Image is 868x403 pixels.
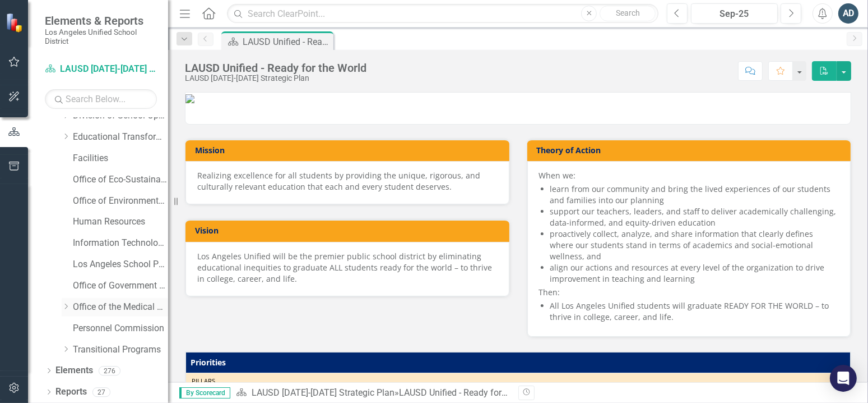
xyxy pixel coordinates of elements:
li: learn from our community and bring the lived experiences of our students and families into our pl... [550,184,839,206]
div: 276 [99,366,120,375]
a: Transitional Programs [73,344,168,356]
div: 27 [92,387,110,397]
button: Search [600,6,656,21]
div: Realizing excellence for all students by providing the unique, rigorous, and culturally relevant ... [197,170,498,193]
div: » [236,387,510,400]
h3: Theory of Action [537,146,846,154]
li: All Los Angeles Unified students will graduate READY FOR THE WORLD – to thrive in college, career... [550,300,839,323]
a: Los Angeles School Police [73,258,168,271]
li: proactively collect, analyze, and share information that clearly defines where our students stand... [550,228,839,262]
div: Open Intercom Messenger [830,365,857,392]
img: ClearPoint Strategy [6,13,25,33]
a: Office of Government Relations [73,280,168,292]
li: support our teachers, leaders, and staff to deliver academically challenging, data-informed, and ... [550,206,839,228]
div: LAUSD [DATE]-[DATE] Strategic Plan [185,74,366,83]
div: Sep-25 [695,7,774,21]
div: LAUSD Unified - Ready for the World [185,62,366,74]
div: Then: [539,170,839,323]
a: Educational Transformation Office [73,131,168,144]
img: LAUSD_combo_seal_wordmark%20v2.png [185,94,194,103]
li: align our actions and resources at every level of the organization to drive improvement in teachi... [550,262,839,285]
a: Office of the Medical Director [73,301,168,314]
div: Los Angeles Unified will be the premier public school district by eliminating educational inequit... [197,251,498,285]
div: LAUSD Unified - Ready for the World [243,35,331,49]
span: Elements & Reports [45,14,157,28]
a: Human Resources [73,216,168,228]
div: LAUSD Unified - Ready for the World [399,387,541,398]
button: AD [838,3,858,24]
div: Pillars [192,377,844,386]
input: Search ClearPoint... [227,4,658,24]
h3: Mission [195,146,504,154]
span: Search [616,8,640,17]
h3: Vision [195,226,504,235]
a: Office of Eco-Sustainability [73,173,168,186]
a: Elements [55,364,93,377]
a: LAUSD [DATE]-[DATE] Strategic Plan [45,63,157,76]
a: Information Technology Services [73,237,168,250]
a: Personnel Commission [73,322,168,335]
a: Office of Environmental Health and Safety [73,195,168,208]
a: LAUSD [DATE]-[DATE] Strategic Plan [252,387,394,398]
a: Reports [55,386,87,399]
small: Los Angeles Unified School District [45,28,157,46]
input: Search Below... [45,89,157,109]
span: When we: [539,170,576,181]
span: By Scorecard [179,387,230,399]
a: Facilities [73,152,168,165]
button: Sep-25 [691,3,778,24]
